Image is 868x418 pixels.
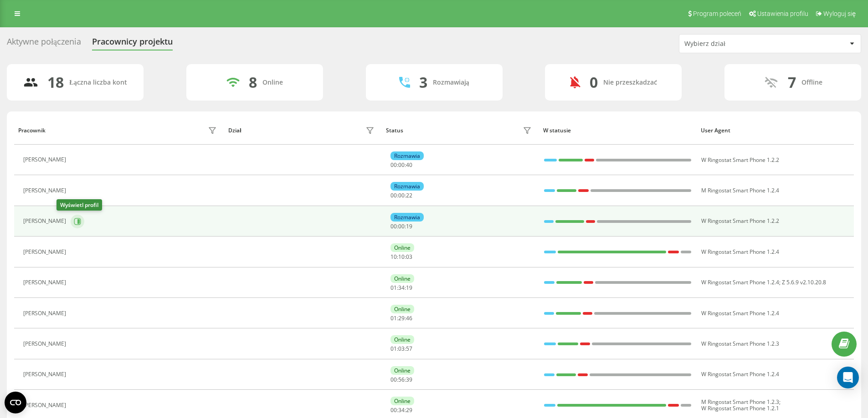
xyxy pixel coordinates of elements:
[23,279,68,286] div: [PERSON_NAME]
[390,305,414,313] div: Online
[406,406,412,414] span: 29
[390,335,414,344] div: Online
[406,376,412,383] span: 39
[390,253,397,261] span: 10
[228,127,241,134] div: Dział
[701,248,779,256] span: W Ringostat Smart Phone 1.2.4
[701,370,779,378] span: W Ringostat Smart Phone 1.2.4
[390,406,397,414] span: 00
[23,156,68,163] div: [PERSON_NAME]
[390,397,414,405] div: Online
[390,314,397,322] span: 01
[419,74,427,91] div: 3
[701,156,779,164] span: W Ringostat Smart Phone 1.2.2
[249,74,257,91] div: 8
[390,346,412,352] div: : :
[390,162,412,168] div: : :
[701,127,850,134] div: User Agent
[390,376,397,383] span: 00
[406,314,412,322] span: 46
[398,253,405,261] span: 10
[398,406,405,414] span: 34
[701,217,779,225] span: W Ringostat Smart Phone 1.2.2
[701,186,779,194] span: M Ringostat Smart Phone 1.2.4
[398,345,405,353] span: 03
[390,182,424,191] div: Rozmawia
[390,151,424,160] div: Rozmawia
[406,253,412,261] span: 03
[390,377,412,383] div: : :
[406,284,412,292] span: 19
[701,404,779,412] span: W Ringostat Smart Phone 1.2.1
[390,345,397,353] span: 01
[69,79,127,86] div: Łączna liczba kont
[398,314,405,322] span: 29
[398,376,405,383] span: 56
[398,161,405,169] span: 00
[390,223,412,230] div: : :
[390,366,414,375] div: Online
[390,213,424,222] div: Rozmawia
[23,402,68,408] div: [PERSON_NAME]
[801,79,822,86] div: Offline
[684,40,793,48] div: Wybierz dział
[262,79,283,86] div: Online
[23,341,68,347] div: [PERSON_NAME]
[23,371,68,378] div: [PERSON_NAME]
[406,191,412,199] span: 22
[757,10,808,17] span: Ustawienia profilu
[398,222,405,230] span: 00
[398,191,405,199] span: 00
[92,37,173,51] div: Pracownicy projektu
[701,398,779,406] span: M Ringostat Smart Phone 1.2.3
[701,309,779,317] span: W Ringostat Smart Phone 1.2.4
[782,278,826,286] span: Z 5.6.9 v2.10.20.8
[390,243,414,252] div: Online
[406,345,412,353] span: 57
[823,10,856,17] span: Wyloguj się
[693,10,741,17] span: Program poleceń
[390,191,397,199] span: 00
[406,161,412,169] span: 40
[788,74,796,91] div: 7
[433,79,469,86] div: Rozmawiają
[23,310,68,317] div: [PERSON_NAME]
[390,254,412,260] div: : :
[18,127,46,134] div: Pracownik
[590,74,598,91] div: 0
[23,249,68,255] div: [PERSON_NAME]
[7,37,81,51] div: Aktywne połączenia
[837,367,859,388] div: Open Intercom Messenger
[23,218,68,224] div: [PERSON_NAME]
[386,127,403,134] div: Status
[543,127,692,134] div: W statusie
[390,315,412,322] div: : :
[390,285,412,291] div: : :
[47,74,64,91] div: 18
[390,222,397,230] span: 00
[5,392,26,413] button: Open CMP widget
[56,199,102,211] div: Wyświetl profil
[390,161,397,169] span: 00
[390,274,414,283] div: Online
[398,284,405,292] span: 34
[23,187,68,194] div: [PERSON_NAME]
[390,192,412,199] div: : :
[390,284,397,292] span: 01
[701,278,779,286] span: W Ringostat Smart Phone 1.2.4
[406,222,412,230] span: 19
[390,407,412,413] div: : :
[701,340,779,347] span: W Ringostat Smart Phone 1.2.3
[603,79,657,86] div: Nie przeszkadzać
